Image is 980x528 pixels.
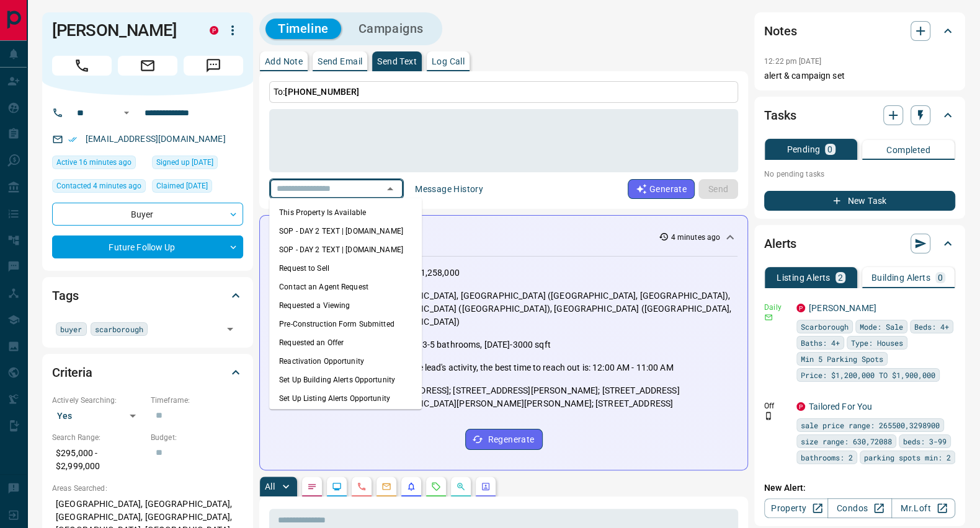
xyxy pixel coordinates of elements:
[156,180,208,192] span: Claimed [DATE]
[481,482,491,491] svg: Agent Actions
[52,406,145,426] div: Yes
[827,498,891,518] a: Condos
[886,146,930,154] p: Completed
[764,411,773,420] svg: Push Notification Only
[764,57,821,66] p: 12:22 pm [DATE]
[801,419,940,431] span: sale price range: 265500,3298900
[52,432,145,443] p: Search Range:
[801,353,883,365] span: Min 5 Parking Spots
[406,482,416,491] svg: Listing Alerts
[864,451,951,464] span: parking spots min: 2
[265,19,341,39] button: Timeline
[152,156,243,173] div: Sat Jul 26 2025
[801,451,853,464] span: bathrooms: 2
[269,258,422,277] li: Request to Sell
[52,56,112,76] span: Call
[119,105,134,120] button: Open
[432,57,465,66] p: Log Call
[307,482,317,491] svg: Notes
[86,134,226,144] a: [EMAIL_ADDRESS][DOMAIN_NAME]
[796,402,805,411] div: property.ca
[628,179,695,199] button: Generate
[318,57,362,66] p: Send Email
[269,240,422,258] li: SOP - DAY 2 TEXT | [DOMAIN_NAME]
[52,363,92,382] h2: Criteria
[269,277,422,296] li: Contact an Agent Request
[68,135,77,144] svg: Email Verified
[52,235,243,258] div: Future Follow Up
[465,429,543,450] button: Regenerate
[456,482,466,491] svg: Opportunities
[431,482,441,491] svg: Requests
[827,145,832,154] p: 0
[52,443,145,477] p: $295,000 - $2,999,000
[801,320,849,333] span: Scarborough
[118,56,177,76] span: Email
[809,303,876,313] a: [PERSON_NAME]
[914,320,949,333] span: Beds: 4+
[381,180,399,198] button: Close
[764,302,789,313] p: Daily
[764,191,955,211] button: New Task
[801,369,935,381] span: Price: $1,200,000 TO $1,900,000
[372,361,674,374] p: Based on the lead's activity, the best time to reach out is: 12:00 AM - 11:00 AM
[357,482,367,491] svg: Calls
[372,289,737,328] p: [GEOGRAPHIC_DATA], [GEOGRAPHIC_DATA] ([GEOGRAPHIC_DATA], [GEOGRAPHIC_DATA]), [GEOGRAPHIC_DATA] ([...
[56,156,131,169] span: Active 16 minutes ago
[372,384,737,410] p: [STREET_ADDRESS]; [STREET_ADDRESS][PERSON_NAME]; [STREET_ADDRESS][GEOGRAPHIC_DATA][PERSON_NAME][P...
[269,81,738,103] p: To:
[346,19,436,39] button: Campaigns
[871,273,930,282] p: Building Alerts
[151,395,243,406] p: Timeframe:
[764,482,955,495] p: New Alert:
[156,156,213,169] span: Signed up [DATE]
[265,482,275,491] p: All
[938,273,943,282] p: 0
[269,407,422,426] li: High Interest Opportunity
[269,314,422,333] li: Pre-Construction Form Submitted
[151,432,243,443] p: Budget:
[269,351,422,370] li: Reactivation Opportunity
[60,323,82,335] span: buyer
[408,179,491,199] button: Message History
[764,69,955,82] p: alert & campaign set
[52,358,243,387] div: Criteria
[786,145,820,154] p: Pending
[56,180,141,192] span: Contacted 4 minutes ago
[801,435,892,447] span: size range: 630,72088
[184,56,243,76] span: Message
[764,313,773,322] svg: Email
[377,57,417,66] p: Send Text
[764,21,796,41] h2: Notes
[52,203,243,226] div: Buyer
[809,402,872,411] a: Tailored For You
[372,338,551,351] p: 4 bedrooms, 3-5 bathrooms, [DATE]-3000 sqft
[52,179,146,196] div: Mon Aug 18 2025
[52,286,78,306] h2: Tags
[52,395,145,406] p: Actively Searching:
[269,333,422,351] li: Requested an Offer
[52,20,191,40] h1: [PERSON_NAME]
[838,273,843,282] p: 2
[764,498,828,518] a: Property
[764,400,789,411] p: Off
[52,156,146,173] div: Mon Aug 18 2025
[671,232,720,243] p: 4 minutes ago
[764,229,955,258] div: Alerts
[269,370,422,389] li: Set Up Building Alerts Opportunity
[764,100,955,130] div: Tasks
[777,273,831,282] p: Listing Alerts
[851,337,903,349] span: Type: Houses
[764,165,955,183] p: No pending tasks
[796,304,805,312] div: property.ca
[52,483,243,494] p: Areas Searched:
[764,105,796,125] h2: Tasks
[269,389,422,407] li: Set Up Listing Alerts Opportunity
[903,435,947,447] span: beds: 3-99
[269,296,422,314] li: Requested a Viewing
[285,87,359,97] span: [PHONE_NUMBER]
[269,221,422,240] li: SOP - DAY 2 TEXT | [DOMAIN_NAME]
[891,498,955,518] a: Mr.Loft
[381,482,391,491] svg: Emails
[152,179,243,196] div: Sun Jul 27 2025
